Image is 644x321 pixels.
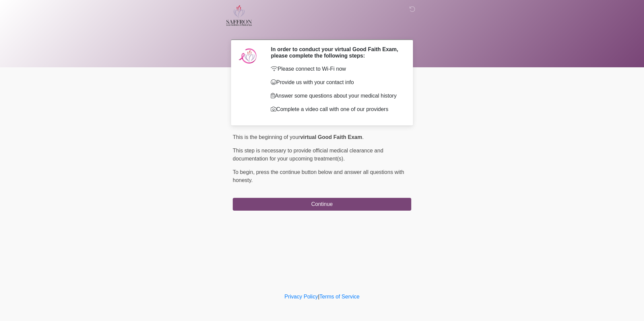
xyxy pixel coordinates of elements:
p: Provide us with your contact info [271,78,401,86]
a: Terms of Service [319,294,359,299]
span: To begin, [233,169,256,175]
span: press the continue button below and answer all questions with honesty. [233,169,404,183]
span: . [362,134,363,140]
a: Privacy Policy [285,294,318,299]
strong: virtual Good Faith Exam [300,134,362,140]
p: Answer some questions about your medical history [271,92,401,100]
span: This step is necessary to provide official medical clearance and documentation for your upcoming ... [233,148,383,162]
p: Complete a video call with one of our providers [271,105,401,113]
img: Saffron Laser Aesthetics and Medical Spa Logo [226,5,252,26]
a: | [318,294,319,299]
span: This is the beginning of your [233,134,300,140]
button: Continue [233,198,411,211]
img: Agent Avatar [238,46,258,66]
p: Please connect to Wi-Fi now [271,65,401,73]
h2: In order to conduct your virtual Good Faith Exam, please complete the following steps: [271,46,401,59]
